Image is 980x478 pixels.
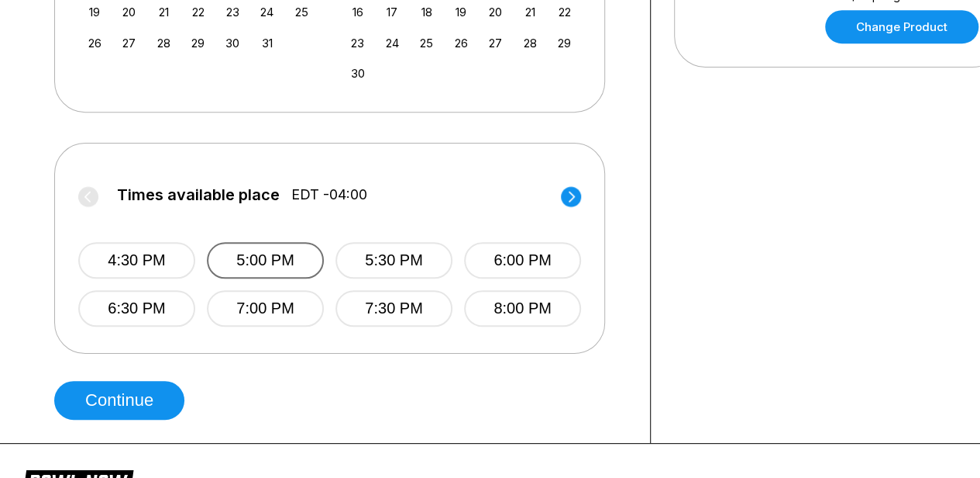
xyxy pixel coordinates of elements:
div: Choose Sunday, October 26th, 2025 [84,33,105,54]
div: Choose Monday, November 24th, 2025 [382,33,403,54]
div: Choose Wednesday, October 22nd, 2025 [187,2,208,23]
button: 6:00 PM [464,242,581,279]
div: Choose Friday, November 21st, 2025 [520,2,541,23]
div: Choose Friday, October 31st, 2025 [256,33,277,54]
div: Choose Sunday, November 23rd, 2025 [347,33,368,54]
div: Choose Saturday, October 25th, 2025 [291,2,312,23]
div: Choose Thursday, November 27th, 2025 [485,33,506,54]
div: Choose Thursday, November 20th, 2025 [485,2,506,23]
div: Choose Wednesday, October 29th, 2025 [187,33,208,54]
div: Choose Monday, October 27th, 2025 [119,33,139,54]
button: 5:00 PM [207,242,324,279]
div: Choose Thursday, October 30th, 2025 [222,33,243,54]
div: Choose Saturday, November 22nd, 2025 [554,2,575,23]
button: 6:30 PM [78,290,195,327]
div: Choose Wednesday, November 26th, 2025 [451,33,472,54]
div: Choose Tuesday, November 18th, 2025 [416,2,437,23]
a: Change Product [825,10,978,43]
div: Choose Monday, October 20th, 2025 [119,2,139,23]
div: Choose Friday, October 24th, 2025 [256,2,277,23]
div: Choose Thursday, October 23rd, 2025 [222,2,243,23]
button: Continue [54,381,184,420]
button: 7:00 PM [207,290,324,327]
div: Choose Saturday, November 29th, 2025 [554,33,575,54]
div: Choose Sunday, November 30th, 2025 [347,63,368,84]
button: 8:00 PM [464,290,581,327]
div: Choose Tuesday, October 21st, 2025 [153,2,174,23]
span: EDT -04:00 [291,186,367,203]
span: Times available place [117,186,280,203]
div: Choose Wednesday, November 19th, 2025 [451,2,472,23]
button: 4:30 PM [78,242,195,279]
button: 5:30 PM [335,242,452,279]
div: Choose Sunday, October 19th, 2025 [84,2,105,23]
button: 7:30 PM [335,290,452,327]
div: Choose Tuesday, November 25th, 2025 [416,33,437,54]
div: Choose Monday, November 17th, 2025 [382,2,403,23]
div: Choose Friday, November 28th, 2025 [520,33,541,54]
div: Choose Sunday, November 16th, 2025 [347,2,368,23]
div: Choose Tuesday, October 28th, 2025 [153,33,174,54]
